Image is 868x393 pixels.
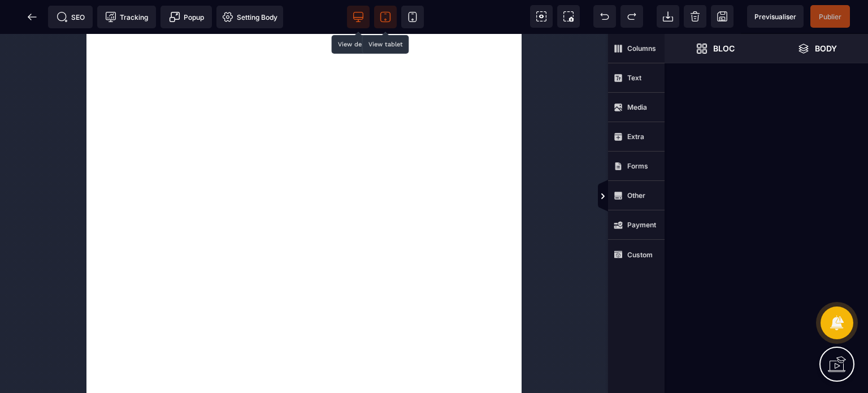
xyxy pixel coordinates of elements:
strong: Other [627,191,645,200]
strong: Columns [627,44,656,53]
strong: Bloc [713,44,735,53]
span: SEO [57,11,85,23]
span: Popup [169,11,204,23]
strong: Text [627,74,641,82]
span: Setting Body [222,11,277,23]
span: View components [530,5,553,28]
strong: Payment [627,221,656,229]
span: Screenshot [557,5,580,28]
strong: Custom [627,251,653,259]
span: Publier [819,12,841,21]
span: Open Layer Manager [766,34,868,63]
span: Open Blocks [665,34,766,63]
span: Preview [747,5,804,28]
span: Tracking [105,11,148,23]
strong: Media [627,103,647,111]
strong: Extra [627,132,644,141]
strong: Body [815,44,837,53]
span: Previsualiser [754,12,796,21]
strong: Forms [627,162,648,170]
